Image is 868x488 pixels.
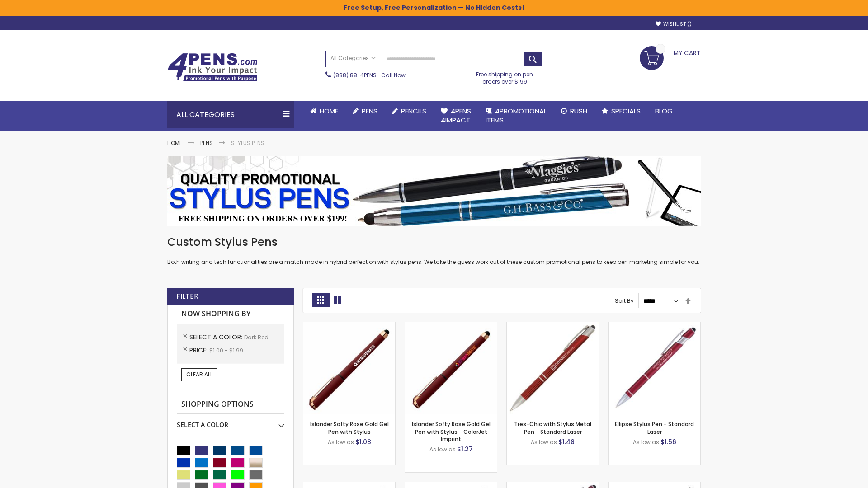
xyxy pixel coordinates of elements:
[167,235,701,266] div: Both writing and tech functionalities are a match made in hybrid perfection with stylus pens. We ...
[303,322,395,329] a: Islander Softy Rose Gold Gel Pen with Stylus-Dark Red
[507,322,599,329] a: Tres-Chic with Stylus Metal Pen - Standard Laser-Dark Red
[167,235,701,249] h1: Custom Stylus Pens
[189,333,244,342] span: Select A Color
[167,53,258,82] img: 4Pens Custom Pens and Promotional Products
[609,322,700,414] img: Ellipse Stylus Pen - Standard Laser-Dark Red
[167,139,182,147] a: Home
[570,106,587,116] span: Rush
[594,101,648,121] a: Specials
[176,291,198,301] strong: Filter
[478,101,554,131] a: 4PROMOTIONALITEMS
[434,101,478,131] a: 4Pens4impact
[486,106,547,125] span: 4PROMOTIONAL ITEMS
[514,420,591,435] a: Tres-Chic with Stylus Metal Pen - Standard Laser
[633,438,659,446] span: As low as
[615,420,694,435] a: Ellipse Stylus Pen - Standard Laser
[244,333,269,341] span: Dark Red
[467,67,543,85] div: Free shipping on pen orders over $199
[362,106,377,116] span: Pens
[310,420,389,435] a: Islander Softy Rose Gold Gel Pen with Stylus
[167,156,701,226] img: Stylus Pens
[326,51,380,66] a: All Categories
[531,438,557,446] span: As low as
[177,414,284,429] div: Select A Color
[401,106,426,116] span: Pencils
[189,346,209,355] span: Price
[177,305,284,324] strong: Now Shopping by
[385,101,434,121] a: Pencils
[554,101,594,121] a: Rush
[181,368,217,381] a: Clear All
[186,371,212,378] span: Clear All
[330,55,376,62] span: All Categories
[609,322,700,329] a: Ellipse Stylus Pen - Standard Laser-Dark Red
[167,101,294,128] div: All Categories
[457,445,473,454] span: $1.27
[615,297,634,305] label: Sort By
[355,437,371,446] span: $1.08
[312,293,329,307] strong: Grid
[200,139,213,147] a: Pens
[611,106,641,116] span: Specials
[345,101,385,121] a: Pens
[320,106,338,116] span: Home
[429,446,456,453] span: As low as
[303,322,395,414] img: Islander Softy Rose Gold Gel Pen with Stylus-Dark Red
[412,420,491,442] a: Islander Softy Rose Gold Gel Pen with Stylus - ColorJet Imprint
[441,106,471,125] span: 4Pens 4impact
[656,21,692,28] a: Wishlist
[209,347,243,354] span: $1.00 - $1.99
[405,322,497,414] img: Islander Softy Rose Gold Gel Pen with Stylus - ColorJet Imprint-Dark Red
[655,106,673,116] span: Blog
[333,71,407,79] span: - Call Now!
[231,139,264,147] strong: Stylus Pens
[660,437,676,446] span: $1.56
[303,101,345,121] a: Home
[328,438,354,446] span: As low as
[333,71,377,79] a: (888) 88-4PENS
[405,322,497,329] a: Islander Softy Rose Gold Gel Pen with Stylus - ColorJet Imprint-Dark Red
[507,322,599,414] img: Tres-Chic with Stylus Metal Pen - Standard Laser-Dark Red
[558,437,575,446] span: $1.48
[177,395,284,414] strong: Shopping Options
[648,101,680,121] a: Blog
